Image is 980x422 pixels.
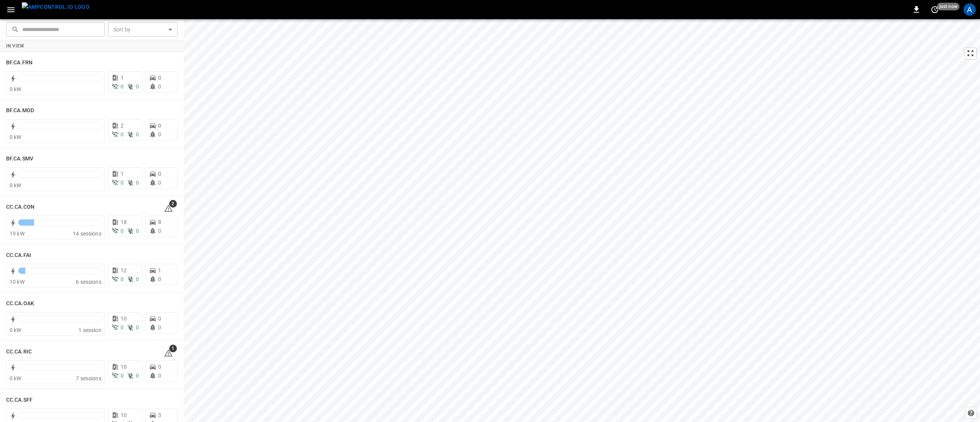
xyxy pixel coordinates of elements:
h6: CC.CA.SFF [6,396,33,404]
span: 18 [121,219,127,225]
h6: BF.CA.FRN [6,59,33,67]
h6: CC.CA.RIC [6,348,32,356]
span: 0 [136,83,139,90]
span: 0 kW [10,375,21,381]
span: 8 [158,219,161,225]
span: 19 kW [10,231,24,237]
span: 1 [158,267,161,273]
span: 0 [158,373,161,379]
span: 0 [158,131,161,137]
span: 10 kW [10,279,24,285]
span: 0 [121,276,124,282]
span: 0 [158,276,161,282]
span: 1 [121,75,124,81]
span: 0 kW [10,182,21,188]
span: 1 [121,171,124,177]
span: just now [937,3,960,10]
span: 0 [158,123,161,129]
span: 0 [158,324,161,330]
span: 12 [121,267,127,273]
strong: In View [6,43,24,49]
span: 0 [136,276,139,282]
span: 0 [158,171,161,177]
span: 3 [158,412,161,418]
img: ampcontrol.io logo [22,2,90,12]
span: 0 [121,228,124,234]
span: 0 [158,75,161,81]
h6: CC.CA.CON [6,203,34,211]
span: 14 sessions [73,231,101,237]
span: 7 sessions [76,375,101,381]
span: 1 [169,345,177,352]
span: 2 [169,200,177,208]
span: 0 [158,180,161,186]
span: 0 [158,228,161,234]
h6: BF.CA.MOD [6,106,34,115]
span: 0 [136,131,139,137]
span: 10 [121,412,127,418]
span: 6 sessions [76,279,101,285]
span: 0 [121,324,124,330]
h6: CC.CA.OAK [6,299,34,308]
span: 0 [136,324,139,330]
span: 0 [136,228,139,234]
h6: CC.CA.FAI [6,251,31,260]
span: 0 [121,131,124,137]
span: 0 kW [10,86,21,92]
button: set refresh interval [929,3,941,16]
span: 0 [158,83,161,90]
span: 0 kW [10,327,21,333]
span: 0 [121,83,124,90]
span: 0 [158,316,161,322]
h6: BF.CA.SMV [6,155,33,163]
span: 0 kW [10,134,21,140]
span: 1 session [78,327,101,333]
span: 0 [136,180,139,186]
span: 10 [121,316,127,322]
span: 0 [121,180,124,186]
span: 0 [158,364,161,370]
span: 10 [121,364,127,370]
span: 2 [121,123,124,129]
span: 0 [136,373,139,379]
div: profile-icon [964,3,976,16]
span: 0 [121,373,124,379]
